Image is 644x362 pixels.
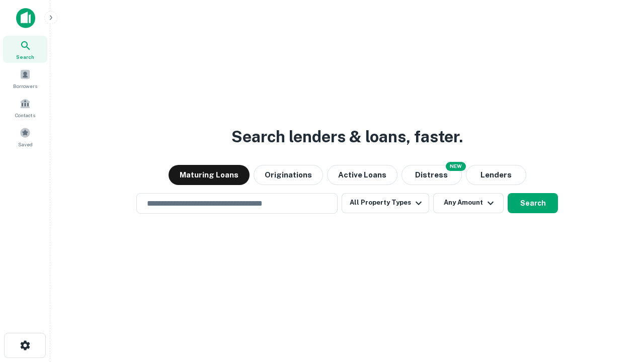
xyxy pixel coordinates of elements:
button: Maturing Loans [169,165,250,185]
span: Search [16,53,34,61]
button: Originations [254,165,323,185]
a: Saved [3,123,47,150]
button: Active Loans [327,165,397,185]
button: Search distressed loans with lien and other non-mortgage details. [401,165,462,185]
h3: Search lenders & loans, faster. [231,125,463,149]
button: Search [508,193,558,213]
a: Search [3,36,47,63]
span: Borrowers [13,82,37,90]
button: All Property Types [342,193,429,213]
div: NEW [446,162,466,171]
img: capitalize-icon.png [16,8,35,28]
a: Borrowers [3,65,47,92]
iframe: Chat Widget [594,282,644,330]
span: Contacts [15,111,35,119]
button: Any Amount [433,193,504,213]
a: Contacts [3,94,47,121]
span: Saved [18,140,33,148]
button: Lenders [466,165,526,185]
